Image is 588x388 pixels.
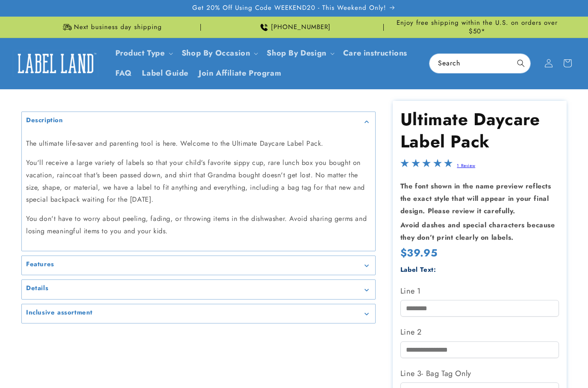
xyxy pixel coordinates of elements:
strong: Avoid dashes and special characters because they don’t print clearly on labels. [400,220,555,242]
summary: Shop By Design [262,43,338,63]
span: Get 20% Off Using Code WEEKEND20 - This Weekend Only! [192,4,386,12]
p: The ultimate life-saver and parenting tool is here. Welcome to the Ultimate Daycare Label Pack. [26,138,371,150]
div: Announcement [204,17,384,38]
span: Next business day shipping [74,23,162,32]
h2: Description [26,116,63,125]
a: Join Affiliate Program [194,63,286,83]
a: Label Guide [137,63,194,83]
a: Shop By Design [267,47,326,59]
label: Line 1 [400,284,559,298]
a: 1 Review [457,162,475,169]
span: $39.95 [400,246,438,259]
span: FAQ [115,68,132,78]
div: Announcement [21,17,201,38]
h2: Features [26,260,54,269]
summary: Inclusive assortment [22,304,375,323]
iframe: Gorgias Floating Chat [409,348,579,379]
h1: Ultimate Daycare Label Pack [400,108,559,153]
label: Line 2 [400,325,559,339]
button: Search [512,54,530,73]
span: Join Affiliate Program [199,68,281,78]
span: Enjoy free shipping within the U.S. on orders over $50* [387,19,567,35]
p: You'll receive a large variety of labels so that your child's favorite sippy cup, rare lunch box ... [26,157,371,206]
a: Label Land [10,47,102,80]
media-gallery: Gallery Viewer [21,112,376,324]
span: 5.0-star overall rating [400,161,453,171]
summary: Description [22,112,375,131]
div: Announcement [387,17,567,38]
a: Care instructions [338,43,412,63]
span: [PHONE_NUMBER] [271,23,331,32]
h2: Details [26,284,48,293]
summary: Shop By Occasion [176,43,262,63]
img: Label Land [13,50,98,76]
summary: Product Type [110,43,176,63]
span: Label Guide [142,68,188,78]
p: You don't have to worry about peeling, fading, or throwing items in the dishwasher. Avoid sharing... [26,213,371,238]
h2: Inclusive assortment [26,309,93,317]
summary: Features [22,256,375,275]
label: Line 3- Bag Tag Only [400,367,559,380]
strong: The font shown in the name preview reflects the exact style that will appear in your final design... [400,181,551,216]
span: Care instructions [343,48,407,58]
label: Label Text: [400,265,436,274]
a: Product Type [115,47,165,59]
span: Shop By Occasion [182,48,250,58]
a: FAQ [110,63,137,83]
summary: Details [22,280,375,299]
